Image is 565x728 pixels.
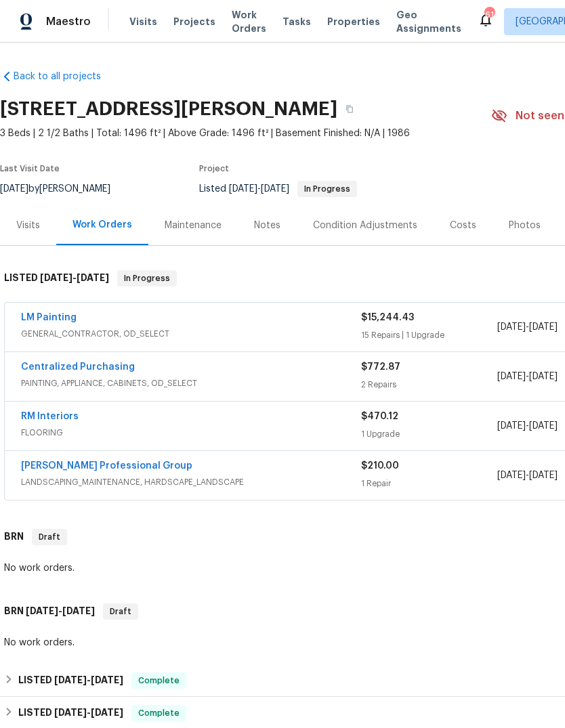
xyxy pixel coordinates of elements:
[229,184,289,194] span: -
[497,322,526,332] span: [DATE]
[133,674,185,687] span: Complete
[104,605,137,618] span: Draft
[529,322,558,332] span: [DATE]
[361,378,497,391] div: 2 Repairs
[261,184,289,194] span: [DATE]
[199,184,357,194] span: Listed
[4,603,95,620] h6: BRN
[229,184,257,194] span: [DATE]
[497,372,526,381] span: [DATE]
[54,708,87,717] span: [DATE]
[62,606,95,616] span: [DATE]
[497,419,558,433] span: -
[337,97,362,121] button: Copy Address
[54,675,87,685] span: [DATE]
[33,530,66,544] span: Draft
[173,15,215,28] span: Projects
[497,370,558,383] span: -
[313,219,417,232] div: Condition Adjustments
[529,471,558,480] span: [DATE]
[327,15,380,28] span: Properties
[254,219,280,232] div: Notes
[497,471,526,480] span: [DATE]
[361,427,497,441] div: 1 Upgrade
[129,15,157,28] span: Visits
[484,8,494,22] div: 61
[529,372,558,381] span: [DATE]
[361,477,497,490] div: 1 Repair
[77,273,109,282] span: [DATE]
[21,475,361,489] span: LANDSCAPING_MAINTENANCE, HARDSCAPE_LANDSCAPE
[165,219,222,232] div: Maintenance
[361,461,399,471] span: $210.00
[282,17,311,26] span: Tasks
[21,327,361,341] span: GENERAL_CONTRACTOR, OD_SELECT
[26,606,58,616] span: [DATE]
[21,426,361,440] span: FLOORING
[21,412,79,421] a: RM Interiors
[21,461,192,471] a: [PERSON_NAME] Professional Group
[529,421,558,431] span: [DATE]
[91,675,123,685] span: [DATE]
[26,606,95,616] span: -
[18,672,123,689] h6: LISTED
[72,218,132,232] div: Work Orders
[18,705,123,721] h6: LISTED
[91,708,123,717] span: [DATE]
[16,219,40,232] div: Visits
[119,272,175,285] span: In Progress
[40,273,109,282] span: -
[497,421,526,431] span: [DATE]
[54,675,123,685] span: -
[497,320,558,334] span: -
[40,273,72,282] span: [DATE]
[232,8,266,35] span: Work Orders
[4,529,24,545] h6: BRN
[46,15,91,28] span: Maestro
[361,362,400,372] span: $772.87
[497,469,558,482] span: -
[21,362,135,372] a: Centralized Purchasing
[361,328,497,342] div: 15 Repairs | 1 Upgrade
[133,706,185,720] span: Complete
[299,185,356,193] span: In Progress
[509,219,541,232] div: Photos
[4,270,109,286] h6: LISTED
[361,313,414,322] span: $15,244.43
[21,313,77,322] a: LM Painting
[21,377,361,390] span: PAINTING, APPLIANCE, CABINETS, OD_SELECT
[450,219,476,232] div: Costs
[199,165,229,173] span: Project
[54,708,123,717] span: -
[361,412,398,421] span: $470.12
[396,8,461,35] span: Geo Assignments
